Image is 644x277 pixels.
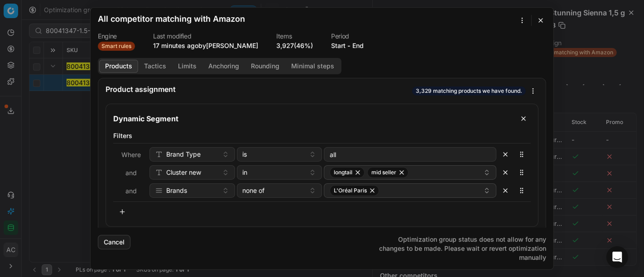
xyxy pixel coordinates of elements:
[324,183,496,198] button: L'Oréal Paris
[276,41,313,50] a: 3,927(46%)
[166,168,201,177] span: Cluster new
[347,41,351,50] span: -
[98,42,135,51] span: Smart rules
[243,150,247,159] span: is
[331,41,346,50] button: Start
[331,33,364,39] dt: Period
[371,169,396,176] span: mid seller
[334,187,367,194] span: L'Oréal Paris
[412,86,526,96] span: 3,329 matching products we have found.
[243,168,248,177] span: in
[202,60,245,73] button: Anchoring
[324,165,496,180] button: longtailmid seller
[243,186,265,195] span: none of
[138,60,172,73] button: Tactics
[285,60,340,73] button: Minimal steps
[98,15,245,23] h2: All competitor matching with Amazon
[166,150,201,159] span: Brand Type
[153,33,258,39] dt: Last modified
[113,131,531,140] label: Filters
[126,187,137,195] span: and
[166,186,187,195] span: Brands
[98,235,130,249] button: Cancel
[99,60,138,73] button: Products
[334,169,352,176] span: longtail
[172,60,202,73] button: Limits
[372,235,546,262] p: Optimization group status does not allow for any changes to be made. Please wait or revert optimi...
[245,60,285,73] button: Rounding
[111,111,513,126] input: Segment
[106,86,410,93] div: Product assignment
[122,151,141,158] span: Where
[352,41,364,50] button: End
[126,169,137,177] span: and
[98,33,135,39] dt: Engine
[153,42,258,49] span: 17 minutes ago by [PERSON_NAME]
[276,33,313,39] dt: Items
